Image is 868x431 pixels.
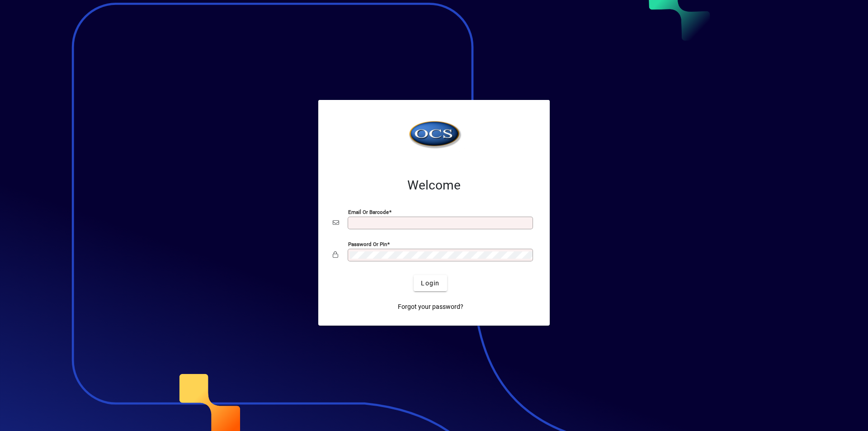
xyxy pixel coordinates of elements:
[398,302,463,312] span: Forgot your password?
[333,178,535,193] h2: Welcome
[394,298,467,315] a: Forgot your password?
[348,209,389,215] mat-label: Email or Barcode
[348,241,387,247] mat-label: Password or Pin
[414,275,447,291] button: Login
[421,279,439,288] span: Login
